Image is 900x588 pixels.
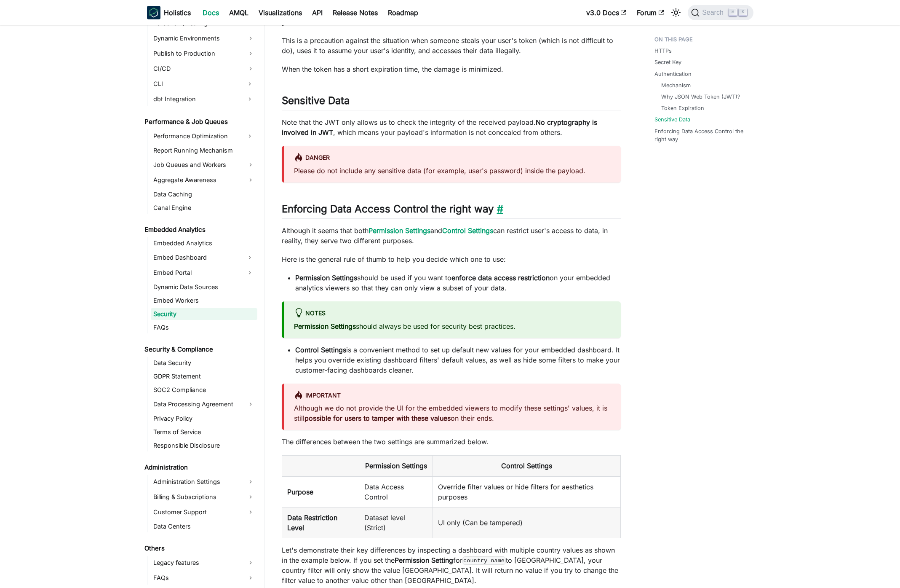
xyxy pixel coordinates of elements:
[688,5,753,20] button: Search (Command+K)
[151,158,257,172] a: Job Queues and Workers
[295,346,346,354] strong: Control Settings
[739,8,747,16] kbd: K
[151,384,257,396] a: SOC2 Compliance
[287,513,337,532] strong: Data Restriction Level
[151,202,257,214] a: Canal Engine
[462,556,506,565] code: country_name
[654,127,748,143] a: Enforcing Data Access Control the right way
[294,308,611,319] div: Notes
[151,251,242,264] a: Embed Dashboard
[151,490,257,504] a: Billing & Subscriptions
[139,25,265,588] nav: Docs sidebar
[151,32,257,45] a: Dynamic Environments
[451,274,550,282] strong: enforce data access restriction
[295,274,357,282] strong: Permission Settings
[151,237,257,249] a: Embedded Analytics
[242,129,257,143] button: Expand sidebar category 'Performance Optimization'
[501,462,552,470] strong: Control Settings
[147,6,191,19] a: HolisticsHolistics
[151,62,257,75] a: CI/CD
[295,273,621,293] li: should be used if you want to on your embedded analytics viewers so that they can only view a sub...
[151,47,257,60] a: Publish to Production
[151,505,257,519] a: Customer Support
[151,521,257,532] a: Data Centers
[142,224,257,236] a: Embedded Analytics
[151,281,257,293] a: Dynamic Data Sources
[661,81,691,89] a: Mechanism
[294,321,611,331] p: should always be used for security best practices.
[151,188,257,200] a: Data Caching
[395,556,453,564] strong: Permission Setting
[661,104,704,112] a: Token Expiration
[142,462,257,473] a: Administration
[224,6,254,19] a: AMQL
[151,295,257,306] a: Embed Workers
[151,475,257,489] a: Administration Settings
[242,266,257,279] button: Expand sidebar category 'Embed Portal'
[198,6,224,19] a: Docs
[294,403,611,423] p: Although we do not provide the UI for the embedded viewers to modify these settings' values, it i...
[151,129,242,143] a: Performance Optimization
[729,8,737,16] kbd: ⌘
[282,117,621,137] p: Note that the JWT only allows us to check the integrity of the received payload. , which means yo...
[294,322,356,330] strong: Permission Settings
[294,390,611,401] div: Important
[654,47,672,55] a: HTTPs
[359,476,433,507] td: Data Access Control
[494,203,503,215] a: Direct link to Enforcing Data Access Control the right way
[242,77,257,91] button: Expand sidebar category 'CLI'
[442,226,493,235] a: Control Settings
[669,6,683,19] button: Switch between dark and light mode (currently light mode)
[282,35,621,56] p: This is a precaution against the situation when someone steals your user's token (which is not di...
[151,371,257,382] a: GDPR Statement
[359,507,433,538] td: Dataset level (Strict)
[282,226,621,246] p: Although it seems that both and can restrict user's access to data, in reality, they serve two di...
[581,6,632,19] a: v3.0 Docs
[282,254,621,264] p: Here is the general rule of thumb to help you decide which one to use:
[151,77,242,91] a: CLI
[282,64,621,74] p: When the token has a short expiration time, the damage is minimized.
[151,357,257,369] a: Data Security
[307,6,328,19] a: API
[151,173,257,187] a: Aggregate Awareness
[151,308,257,320] a: Security
[151,413,257,424] a: Privacy Policy
[164,8,191,18] b: Holistics
[287,488,313,496] strong: Purpose
[147,6,160,19] img: Holistics
[151,145,257,156] a: Report Running Mechanism
[151,266,242,279] a: Embed Portal
[282,437,621,447] p: The differences between the two settings are summarized below.
[383,6,423,19] a: Roadmap
[282,545,621,585] p: Let's demonstrate their key differences by inspecting a dashboard with multiple country values as...
[304,414,451,422] strong: possible for users to tamper with these values
[151,322,257,333] a: FAQs
[151,92,242,106] a: dbt Integration
[151,426,257,438] a: Terms of Service
[654,115,690,124] a: Sensitive Data
[700,9,729,16] span: Search
[433,476,620,507] td: Override filter values or hide filters for aesthetics purposes
[661,93,740,101] a: Why JSON Web Token (JWT)?
[328,6,383,19] a: Release Notes
[142,116,257,128] a: Performance & Job Queues
[142,542,257,554] a: Others
[151,556,257,569] a: Legacy features
[254,6,307,19] a: Visualizations
[242,251,257,264] button: Expand sidebar category 'Embed Dashboard'
[151,397,257,411] a: Data Processing Agreement
[369,226,430,235] a: Permission Settings
[151,571,257,585] a: FAQs
[654,70,692,78] a: Authentication
[365,462,427,470] strong: Permission Settings
[242,92,257,106] button: Expand sidebar category 'dbt Integration'
[433,507,620,538] td: UI only (Can be tampered)
[294,166,611,176] p: Please do not include any sensitive data (for example, user's password) inside the payload.
[282,94,621,110] h2: Sensitive Data
[151,440,257,451] a: Responsible Disclosure
[295,345,621,375] li: is a convenient method to set up default new values for your embedded dashboard. It helps you ove...
[294,153,611,164] div: danger
[654,58,681,66] a: Secret Key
